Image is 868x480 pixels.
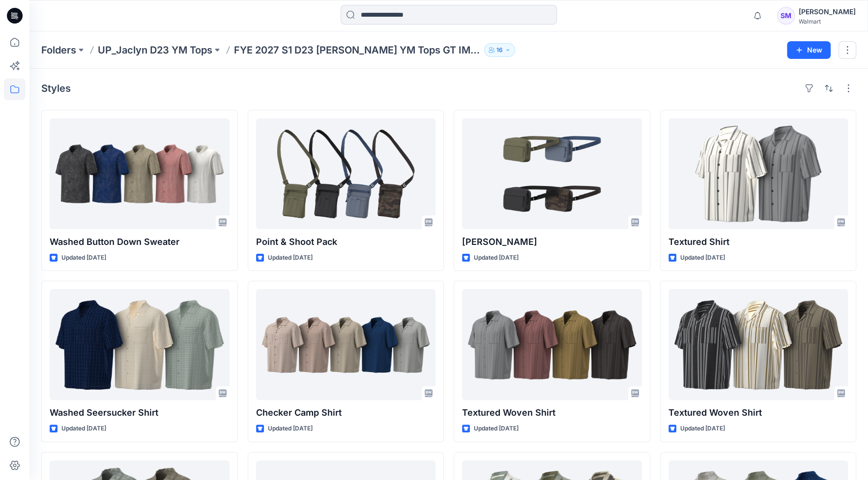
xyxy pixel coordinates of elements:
div: SM [777,7,795,25]
a: Washed Button Down Sweater [50,118,230,229]
div: [PERSON_NAME] [799,6,856,18]
a: Checker Camp Shirt [256,289,436,400]
p: Washed Seersucker Shirt [50,406,230,420]
p: [PERSON_NAME] [462,235,642,249]
a: Folders [41,43,76,57]
p: Updated [DATE] [268,253,313,263]
p: Updated [DATE] [268,424,313,434]
p: Updated [DATE] [680,424,725,434]
h4: Styles [41,82,71,94]
a: Textured Woven Shirt [462,289,642,400]
p: Checker Camp Shirt [256,406,436,420]
p: Textured Woven Shirt [668,406,848,420]
p: Updated [DATE] [61,424,106,434]
button: 16 [484,43,515,57]
a: Washed Seersucker Shirt [50,289,230,400]
p: 16 [496,45,503,55]
a: Fanny Pack [462,118,642,229]
p: FYE 2027 S1 D23 [PERSON_NAME] YM Tops GT IMPORTS [234,43,480,57]
a: Point & Shoot Pack [256,118,436,229]
p: Textured Shirt [668,235,848,249]
a: Textured Woven Shirt [668,289,848,400]
a: UP_Jaclyn D23 YM Tops [98,43,212,57]
div: Walmart [799,18,856,25]
p: Textured Woven Shirt [462,406,642,420]
p: Updated [DATE] [474,424,519,434]
p: Point & Shoot Pack [256,235,436,249]
p: Updated [DATE] [474,253,519,263]
p: Washed Button Down Sweater [50,235,230,249]
p: Updated [DATE] [680,253,725,263]
p: Updated [DATE] [61,253,106,263]
button: New [787,41,831,59]
a: Textured Shirt [668,118,848,229]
